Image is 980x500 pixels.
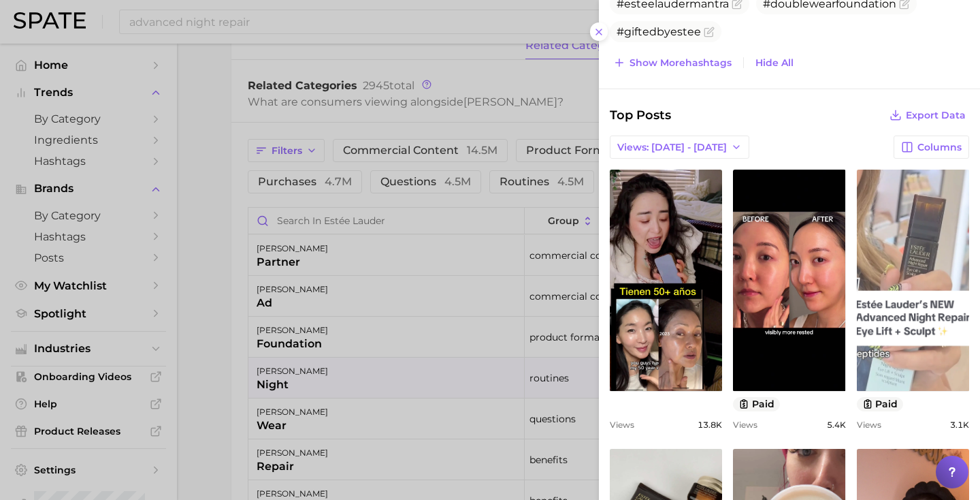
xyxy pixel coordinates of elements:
button: paid [733,397,780,411]
span: Views [857,420,881,430]
span: Show more hashtags [630,57,732,69]
button: paid [857,397,904,411]
button: Columns [894,136,969,159]
span: Columns [917,142,962,153]
button: Flag as miscategorized or irrelevant [704,27,715,37]
span: Export Data [906,110,966,121]
span: Top Posts [610,106,671,125]
button: Hide All [752,54,797,72]
span: Views: [DATE] - [DATE] [617,142,727,153]
span: 5.4k [827,420,846,430]
button: Views: [DATE] - [DATE] [610,136,749,159]
span: #giftedbyestee [617,25,701,38]
button: Export Data [886,106,969,125]
span: Hide All [755,57,794,69]
span: 3.1k [950,420,969,430]
button: Show morehashtags [610,53,735,72]
span: Views [733,420,757,430]
span: 13.8k [698,420,722,430]
span: Views [610,420,634,430]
